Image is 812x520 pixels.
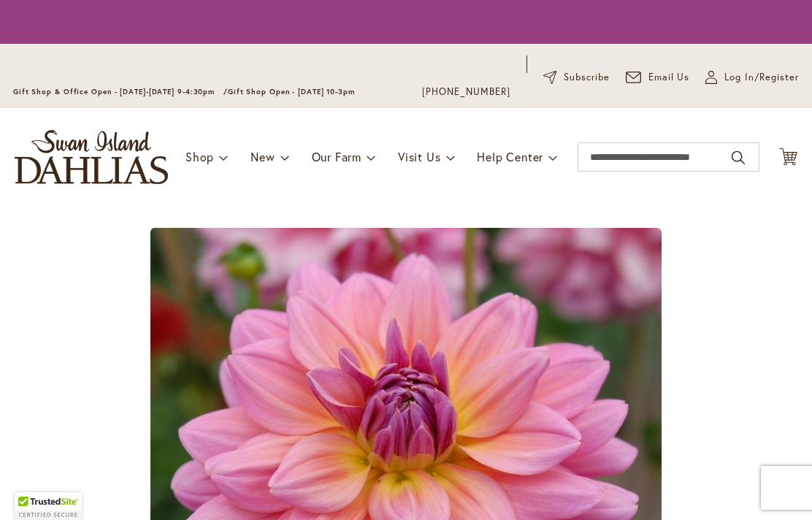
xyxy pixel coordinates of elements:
a: [PHONE_NUMBER] [422,85,510,99]
a: Email Us [626,70,690,85]
span: Visit Us [398,149,440,164]
iframe: Launch Accessibility Center [11,468,52,509]
span: Our Farm [312,149,361,164]
span: Email Us [648,70,690,85]
a: store logo [15,130,168,184]
button: Search [732,146,745,169]
span: Subscribe [564,70,610,85]
span: Gift Shop Open - [DATE] 10-3pm [228,87,355,96]
a: Subscribe [543,70,610,85]
span: Log In/Register [724,70,799,85]
span: New [250,149,275,164]
a: Log In/Register [705,70,799,85]
span: Gift Shop & Office Open - [DATE]-[DATE] 9-4:30pm / [13,87,228,96]
span: Shop [185,149,214,164]
span: Help Center [477,149,543,164]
